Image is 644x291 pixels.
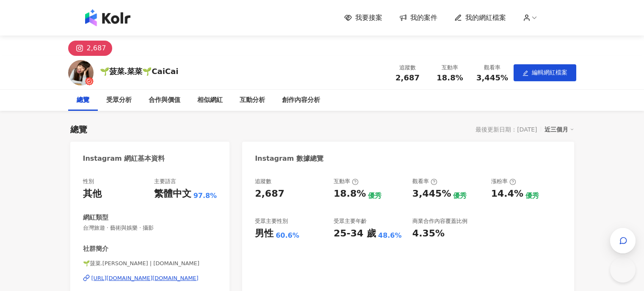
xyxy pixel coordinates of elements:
[83,260,217,267] span: 🌱菠菜.[PERSON_NAME] | [DOMAIN_NAME]
[378,231,402,240] div: 48.6%
[83,213,108,222] div: 網紅類型
[68,41,113,56] button: 2,687
[355,13,382,22] span: 我要接案
[410,13,437,22] span: 我的案件
[255,227,274,240] div: 男性
[255,178,271,185] div: 追蹤數
[412,227,445,240] div: 4.35%
[465,13,506,22] span: 我的網紅檔案
[334,178,359,185] div: 互動率
[70,124,87,135] div: 總覽
[368,191,381,200] div: 優秀
[399,13,437,22] a: 我的案件
[544,124,574,135] div: 近三個月
[412,217,467,225] div: 商業合作內容覆蓋比例
[522,70,528,76] span: edit
[475,126,537,133] div: 最後更新日期：[DATE]
[525,191,539,200] div: 優秀
[255,154,323,163] div: Instagram 數據總覽
[334,187,366,200] div: 18.8%
[476,74,508,82] span: 3,445%
[77,95,89,105] div: 總覽
[154,187,191,200] div: 繁體中文
[491,187,523,200] div: 14.4%
[83,178,94,185] div: 性別
[83,275,217,282] a: [URL][DOMAIN_NAME][DOMAIN_NAME]
[334,217,367,225] div: 受眾主要年齡
[476,63,509,72] div: 觀看率
[68,60,94,85] img: KOL Avatar
[106,95,132,105] div: 受眾分析
[392,63,424,72] div: 追蹤數
[193,191,217,200] span: 97.8%
[514,64,576,81] button: edit編輯網紅檔案
[412,187,451,200] div: 3,445%
[149,95,180,105] div: 合作與價值
[437,74,463,82] span: 18.8%
[83,187,102,200] div: 其他
[85,9,130,26] img: logo
[240,95,265,105] div: 互動分析
[87,42,106,54] div: 2,687
[154,178,176,185] div: 主要語言
[255,187,285,200] div: 2,687
[434,63,466,72] div: 互動率
[83,224,217,232] span: 台灣旅遊 · 藝術與娛樂 · 攝影
[83,244,108,253] div: 社群簡介
[276,231,299,240] div: 60.6%
[91,275,199,282] div: [URL][DOMAIN_NAME][DOMAIN_NAME]
[395,73,420,82] span: 2,687
[610,257,636,283] iframe: Help Scout Beacon - Open
[412,178,437,185] div: 觀看率
[453,191,467,200] div: 優秀
[344,13,382,22] a: 我要接案
[334,227,376,240] div: 25-34 歲
[491,178,516,185] div: 漲粉率
[100,66,179,77] div: 🌱菠菜.菜菜🌱CaiCai
[454,13,506,22] a: 我的網紅檔案
[83,154,165,163] div: Instagram 網紅基本資料
[532,69,567,76] span: 編輯網紅檔案
[197,95,223,105] div: 相似網紅
[282,95,320,105] div: 創作內容分析
[255,217,288,225] div: 受眾主要性別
